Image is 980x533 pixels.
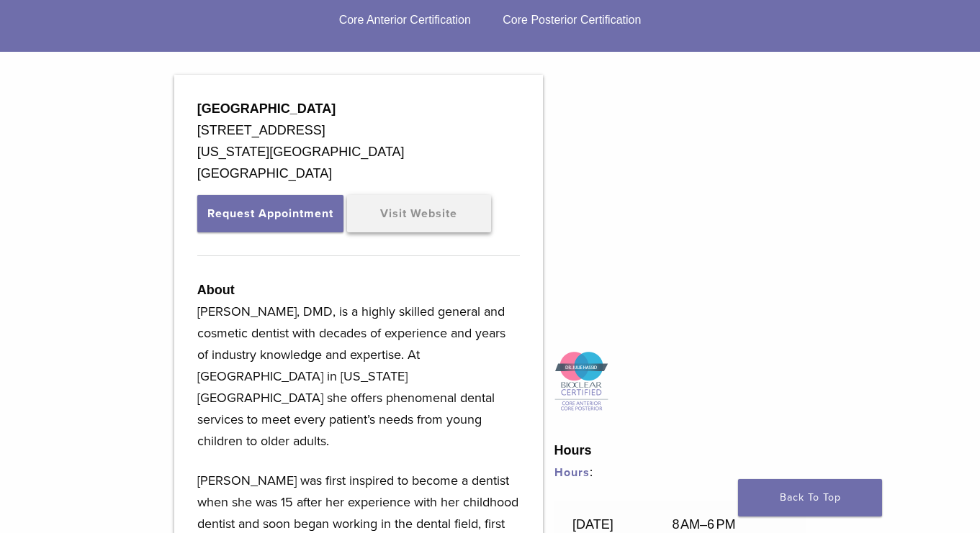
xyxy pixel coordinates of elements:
[197,119,520,141] div: [STREET_ADDRESS]
[347,195,491,232] a: Visit Website
[738,479,882,516] a: Back To Top
[197,101,336,116] strong: [GEOGRAPHIC_DATA]
[554,351,608,413] img: Icon
[197,301,520,452] p: [PERSON_NAME], DMD, is a highly skilled general and cosmetic dentist with decades of experience a...
[197,195,343,232] button: Request Appointment
[554,464,593,480] span: :
[197,141,520,184] div: [US_STATE][GEOGRAPHIC_DATA] [GEOGRAPHIC_DATA]
[197,283,235,297] strong: About
[554,465,590,480] a: Hours
[339,14,471,26] span: Core Anterior Certification
[503,14,641,26] span: Core Posterior Certification
[554,443,592,457] strong: Hours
